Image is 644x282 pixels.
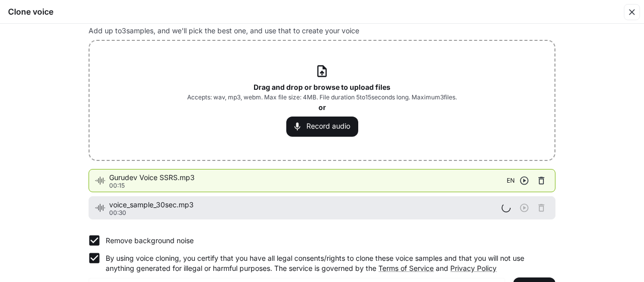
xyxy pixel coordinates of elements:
p: Add up to 3 samples, and we'll pick the best one, and use that to create your voice [89,26,555,36]
span: voice_sample_30sec.mp3 [109,200,502,210]
span: Accepts: wav, mp3, webm. Max file size: 4MB. File duration 5 to 15 seconds long. Maximum 3 files. [187,92,457,102]
p: 00:15 [109,183,507,189]
p: 00:30 [109,210,502,216]
span: Gurudev Voice SSRS.mp3 [109,173,507,183]
a: Terms of Service [378,264,434,272]
h5: Clone voice [8,6,53,17]
b: Drag and drop or browse to upload files [254,83,390,91]
button: Record audio [286,117,358,137]
span: EN [507,176,515,186]
p: By using voice cloning, you certify that you have all legal consents/rights to clone these voice ... [106,253,547,273]
p: Remove background noise [106,236,194,246]
b: or [318,103,326,111]
a: Privacy Policy [450,264,497,272]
